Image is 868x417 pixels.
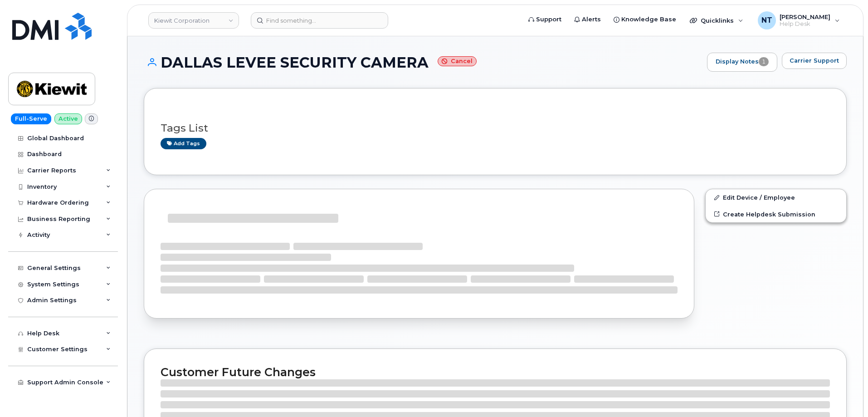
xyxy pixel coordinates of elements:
button: Carrier Support [782,53,847,69]
a: Create Helpdesk Submission [706,206,846,222]
span: 1 [759,57,769,66]
a: Display Notes1 [707,53,777,72]
h3: Tags List [161,123,830,134]
h2: Customer Future Changes [161,365,830,379]
a: Add tags [161,138,206,149]
a: Edit Device / Employee [706,189,846,206]
h1: DALLAS LEVEE SECURITY CAMERA [144,54,702,70]
span: Carrier Support [790,56,839,65]
small: Cancel [438,56,477,67]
